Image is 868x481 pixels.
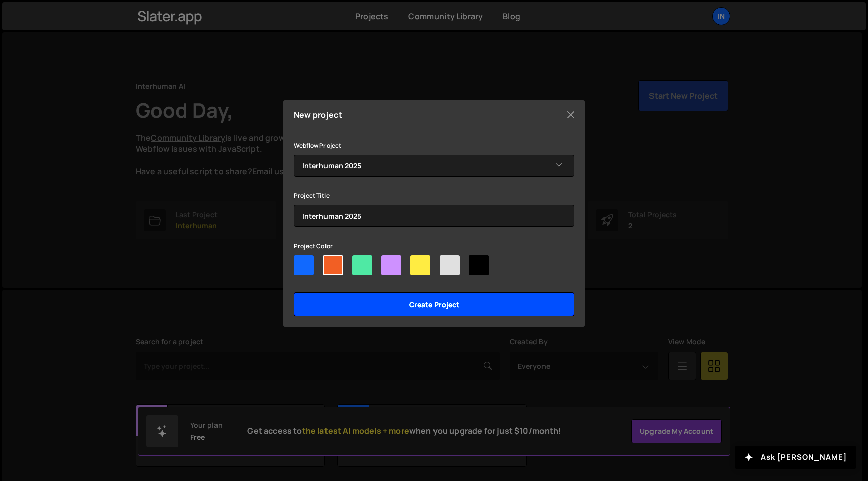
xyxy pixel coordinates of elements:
input: Create project [294,292,574,316]
label: Project Title [294,191,330,201]
button: Ask [PERSON_NAME] [735,446,856,469]
input: Project name [294,205,574,227]
label: Webflow Project [294,141,341,151]
label: Project Color [294,241,333,251]
button: Close [563,107,578,123]
h5: New project [294,111,342,119]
